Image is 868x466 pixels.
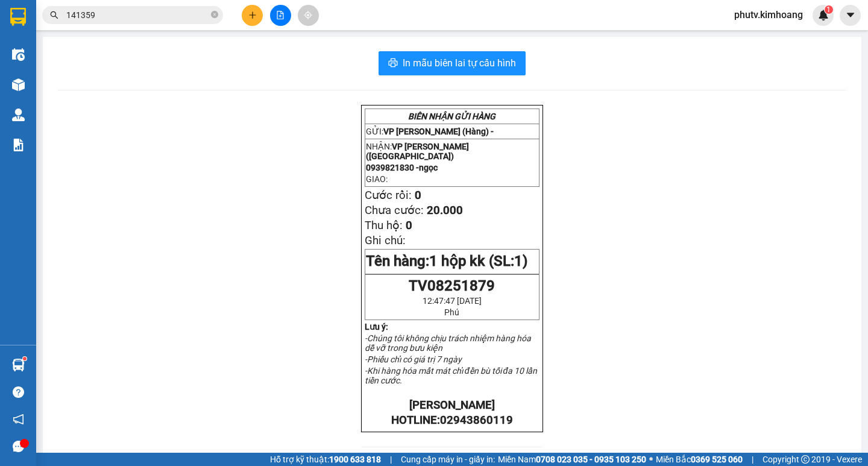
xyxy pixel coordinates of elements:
[845,10,856,20] span: caret-down
[752,453,753,466] span: |
[429,253,527,269] span: 1 hộp kk (SL:
[366,253,527,269] span: Tên hàng:
[388,58,398,69] span: printer
[365,366,538,385] em: -Khi hàng hóa mất mát chỉ đền bù tối đa 10 lần tiền cước.
[329,455,381,464] strong: 1900 633 818
[365,234,406,247] span: Ghi chú:
[383,127,494,136] span: VP [PERSON_NAME] (Hàng) -
[298,5,319,26] button: aim
[423,296,482,306] span: 12:47:47 [DATE]
[440,414,513,427] span: 02943860119
[409,277,495,294] span: TV08251879
[656,453,743,466] span: Miền Bắc
[12,109,25,121] img: warehouse-icon
[725,7,813,22] span: phutv.kimhoang
[211,11,218,18] span: close-circle
[427,204,463,217] span: 20.000
[270,5,291,26] button: file-add
[391,414,513,427] strong: HOTLINE:
[366,142,538,161] p: NHẬN:
[379,51,526,75] button: printerIn mẫu biên lai tự cấu hình
[365,204,424,217] span: Chưa cước:
[365,333,531,353] em: -Chúng tôi không chịu trách nhiệm hàng hóa dễ vỡ trong bưu kiện
[10,8,26,26] img: logo-vxr
[401,453,495,466] span: Cung cấp máy in - giấy in:
[12,48,25,61] img: warehouse-icon
[415,189,421,202] span: 0
[276,11,285,19] span: file-add
[23,357,27,361] sup: 1
[408,112,495,121] strong: BIÊN NHẬN GỬI HÀNG
[211,10,218,21] span: close-circle
[366,163,438,172] span: 0939821830 -
[242,5,263,26] button: plus
[514,253,527,269] span: 1)
[365,219,403,232] span: Thu hộ:
[13,386,24,398] span: question-circle
[840,5,861,26] button: caret-down
[649,457,653,462] span: ⚪️
[825,5,833,14] sup: 1
[365,189,412,202] span: Cước rồi:
[419,163,438,172] span: ngọc
[366,127,538,136] p: GỬI:
[50,11,58,19] span: search
[12,78,25,91] img: warehouse-icon
[13,414,24,425] span: notification
[304,11,312,19] span: aim
[270,453,381,466] span: Hỗ trợ kỹ thuật:
[366,174,388,184] span: GIAO:
[818,10,829,20] img: icon-new-feature
[403,55,516,71] span: In mẫu biên lai tự cấu hình
[12,359,25,371] img: warehouse-icon
[801,455,810,464] span: copyright
[406,219,412,232] span: 0
[13,441,24,452] span: message
[536,455,646,464] strong: 0708 023 035 - 0935 103 250
[366,142,469,161] span: VP [PERSON_NAME] ([GEOGRAPHIC_DATA])
[248,11,257,19] span: plus
[365,322,388,332] strong: Lưu ý:
[390,453,392,466] span: |
[498,453,646,466] span: Miền Nam
[409,398,495,412] strong: [PERSON_NAME]
[826,5,831,14] span: 1
[365,354,462,364] em: -Phiếu chỉ có giá trị 7 ngày
[691,455,743,464] strong: 0369 525 060
[12,139,25,151] img: solution-icon
[444,307,459,317] span: Phú
[66,8,209,22] input: Tìm tên, số ĐT hoặc mã đơn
